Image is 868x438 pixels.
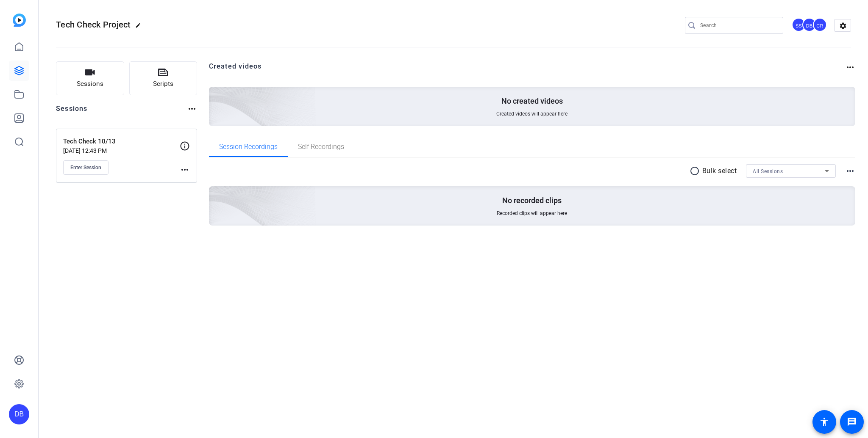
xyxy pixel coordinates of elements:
[792,18,807,33] ngx-avatar: Studio Support
[802,18,816,32] div: DB
[9,404,29,424] div: DB
[845,62,855,72] mat-icon: more_horiz
[56,104,88,120] h2: Sessions
[56,61,124,95] button: Sessions
[135,22,145,33] mat-icon: edit
[187,104,197,114] mat-icon: more_horiz
[219,143,278,150] span: Session Recordings
[690,166,702,176] mat-icon: radio_button_unchecked
[813,18,828,33] ngx-avatar: Cori Richards
[153,79,173,89] span: Scripts
[845,166,855,176] mat-icon: more_horiz
[114,3,316,187] img: Creted videos background
[129,61,198,95] button: Scripts
[847,417,857,427] mat-icon: message
[813,18,827,32] div: CR
[56,19,131,30] span: Tech Check Project
[63,137,180,146] p: Tech Check 10/13
[700,20,776,30] input: Search
[819,417,829,427] mat-icon: accessibility
[209,61,846,78] h2: Created videos
[298,143,344,150] span: Self Recordings
[502,196,562,206] p: No recorded clips
[70,164,101,171] span: Enter Session
[753,168,783,174] span: All Sessions
[180,165,190,175] mat-icon: more_horiz
[13,14,26,27] img: blue-gradient.svg
[114,102,316,286] img: embarkstudio-empty-session.png
[497,210,567,217] span: Recorded clips will appear here
[63,160,108,175] button: Enter Session
[835,19,851,32] mat-icon: settings
[496,110,568,117] span: Created videos will appear here
[501,96,563,106] p: No created videos
[77,79,103,89] span: Sessions
[792,18,806,32] div: SS
[702,166,737,176] p: Bulk select
[802,18,817,33] ngx-avatar: Denise Bahs
[63,147,180,154] p: [DATE] 12:43 PM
